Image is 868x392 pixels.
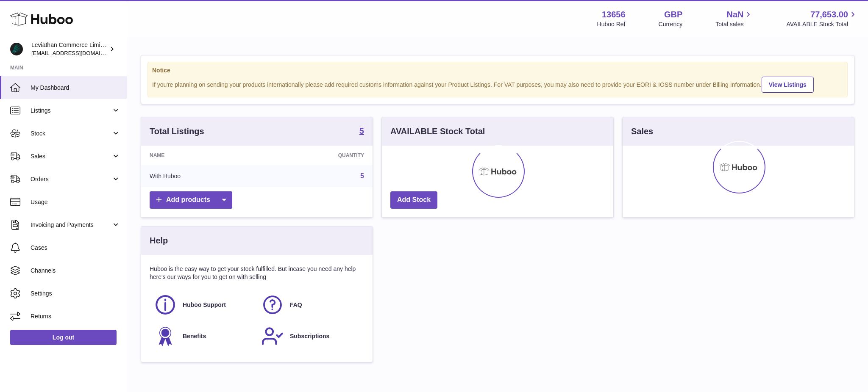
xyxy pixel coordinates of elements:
td: With Huboo [141,165,263,187]
a: FAQ [261,293,360,316]
span: Channels [31,267,120,275]
a: Benefits [154,325,253,348]
h3: Total Listings [150,126,204,137]
span: Subscriptions [290,332,329,340]
a: View Listings [762,77,814,93]
h3: Sales [631,126,653,137]
div: Leviathan Commerce Limited [31,41,108,57]
span: Stock [31,130,111,138]
a: Add Stock [390,191,437,209]
span: Orders [31,175,111,183]
a: NaN Total sales [715,9,753,28]
img: support@pawwise.co [10,43,23,55]
a: Add products [150,191,232,209]
a: 5 [359,127,364,137]
a: 77,653.00 AVAILABLE Stock Total [786,9,858,28]
p: Huboo is the easy way to get your stock fulfilled. But incase you need any help here's our ways f... [150,265,364,281]
h3: Help [150,235,168,246]
a: 5 [360,172,364,179]
span: Total sales [715,20,753,28]
div: Huboo Ref [597,20,626,28]
span: Cases [31,244,120,252]
span: Huboo Support [183,301,226,309]
div: Currency [659,20,683,28]
th: Quantity [263,146,373,165]
span: AVAILABLE Stock Total [786,20,858,28]
span: Usage [31,198,120,206]
h3: AVAILABLE Stock Total [390,126,485,137]
span: Invoicing and Payments [31,221,111,229]
span: NaN [726,9,743,20]
span: Returns [31,312,120,320]
span: My Dashboard [31,84,120,92]
span: Listings [31,107,111,115]
span: Benefits [183,332,206,340]
strong: 5 [359,127,364,135]
div: If you're planning on sending your products internationally please add required customs informati... [152,75,843,93]
a: Subscriptions [261,325,360,348]
th: Name [141,146,263,165]
a: Huboo Support [154,293,253,316]
span: 77,653.00 [810,9,848,20]
span: [EMAIL_ADDRESS][DOMAIN_NAME] [31,50,125,56]
strong: Notice [152,66,843,75]
span: Sales [31,152,111,160]
span: FAQ [290,301,302,309]
a: Log out [10,330,117,345]
span: Settings [31,290,120,298]
strong: GBP [664,9,682,20]
strong: 13656 [602,9,626,20]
